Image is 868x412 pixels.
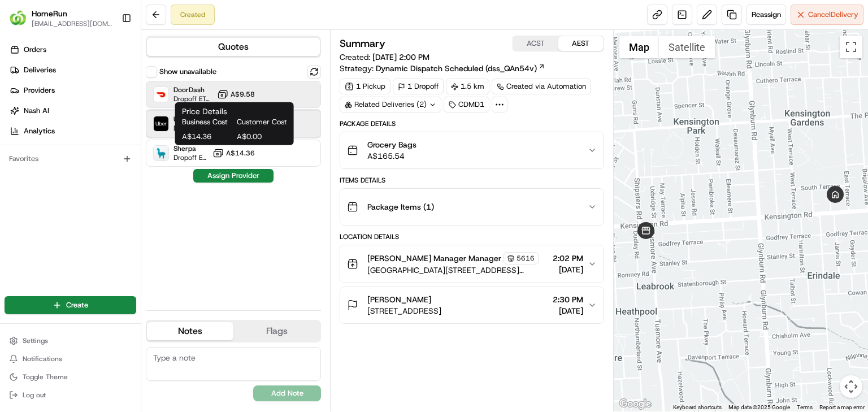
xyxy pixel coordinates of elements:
a: Orders [5,41,141,59]
label: Show unavailable [159,67,216,77]
span: Dropoff ETA 1 hour [173,153,208,162]
span: Orders [24,45,46,55]
a: Created via Automation [492,79,591,94]
div: CDMD1 [444,97,489,112]
a: Providers [5,81,141,99]
span: Analytics [24,126,55,136]
span: Business Cost [182,117,232,127]
span: [PERSON_NAME] [367,294,431,305]
button: Grocery BagsA$165.54 [340,132,604,168]
span: 2:30 PM [553,294,583,305]
span: A$14.36 [182,132,232,142]
button: CancelDelivery [791,5,863,25]
button: Show street map [619,36,659,58]
span: Customer Cost [237,117,287,127]
span: A$165.54 [367,150,416,162]
a: Report a map error [819,404,865,410]
span: Grocery Bags [367,139,416,150]
button: Package Items (1) [340,189,604,225]
span: Nash AI [24,106,49,116]
button: Keyboard shortcuts [673,404,722,411]
button: HomeRun [32,8,67,19]
button: Quotes [147,38,320,56]
span: Map data ©2025 Google [728,404,790,410]
button: Show satellite imagery [659,36,715,58]
span: [PERSON_NAME] Manager Manager [367,253,501,264]
button: Create [5,296,136,314]
span: Create [66,300,88,310]
span: Log out [23,391,46,400]
img: Sherpa [154,146,168,161]
button: ACST [513,36,558,51]
div: Items Details [340,176,604,185]
a: Nash AI [5,102,141,120]
button: Log out [5,387,136,403]
div: Location Details [340,232,604,241]
span: Package Items ( 1 ) [367,201,434,212]
img: DoorDash [154,87,168,102]
span: 2:02 PM [553,253,583,264]
div: Favorites [5,150,136,168]
a: Deliveries [5,61,141,79]
img: Google [617,397,654,411]
span: [DATE] [553,305,583,316]
span: [DATE] 2:00 PM [372,52,429,62]
span: Cancel Delivery [808,10,858,20]
button: [PERSON_NAME][STREET_ADDRESS]2:30 PM[DATE] [340,287,604,323]
span: Dropoff ETA 39 minutes [173,124,208,133]
button: [EMAIL_ADDRESS][DOMAIN_NAME] [32,19,112,28]
span: Sherpa [173,144,208,153]
button: Reassign [747,5,786,25]
button: A$9.58 [217,89,255,100]
span: Settings [23,336,48,345]
span: A$14.36 [226,149,255,158]
span: Dynamic Dispatch Scheduled (dss_QAn54v) [376,63,537,74]
div: Strategy: [340,63,545,74]
div: 1 Pickup [340,79,390,94]
button: HomeRunHomeRun[EMAIL_ADDRESS][DOMAIN_NAME] [5,5,117,32]
span: DoorDash [173,85,212,94]
span: A$9.58 [231,90,255,99]
button: Settings [5,333,136,349]
span: Uber [173,115,208,124]
span: 5616 [517,254,535,263]
span: Deliveries [24,65,56,75]
button: A$14.36 [212,148,255,159]
button: Assign Provider [193,169,274,183]
a: Analytics [5,122,141,140]
span: [DATE] [553,264,583,275]
span: [GEOGRAPHIC_DATA][STREET_ADDRESS][GEOGRAPHIC_DATA] [367,264,548,276]
button: Toggle Theme [5,369,136,385]
button: [PERSON_NAME] Manager Manager5616[GEOGRAPHIC_DATA][STREET_ADDRESS][GEOGRAPHIC_DATA]2:02 PM[DATE] [340,245,604,283]
a: Terms (opens in new tab) [797,404,813,410]
span: Created: [340,51,429,63]
img: Uber [154,116,168,131]
button: Toggle fullscreen view [840,36,862,58]
button: Notifications [5,351,136,367]
a: Open this area in Google Maps (opens a new window) [617,397,654,411]
a: Dynamic Dispatch Scheduled (dss_QAn54v) [376,63,545,74]
div: 1.5 km [446,79,489,94]
span: Toggle Theme [23,372,68,381]
div: Related Deliveries (2) [340,97,441,112]
span: Providers [24,85,55,96]
button: Flags [233,322,320,340]
span: Notifications [23,354,62,363]
h1: Price Details [182,106,287,117]
div: Package Details [340,119,604,128]
button: Notes [147,322,233,340]
span: [STREET_ADDRESS] [367,305,441,316]
button: Map camera controls [840,375,862,398]
div: 1 Dropoff [393,79,444,94]
span: A$0.00 [237,132,287,142]
span: Dropoff ETA 59 minutes [173,94,212,103]
span: Reassign [752,10,781,20]
img: HomeRun [9,9,27,27]
h3: Summary [340,38,385,49]
button: AEST [558,36,604,51]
